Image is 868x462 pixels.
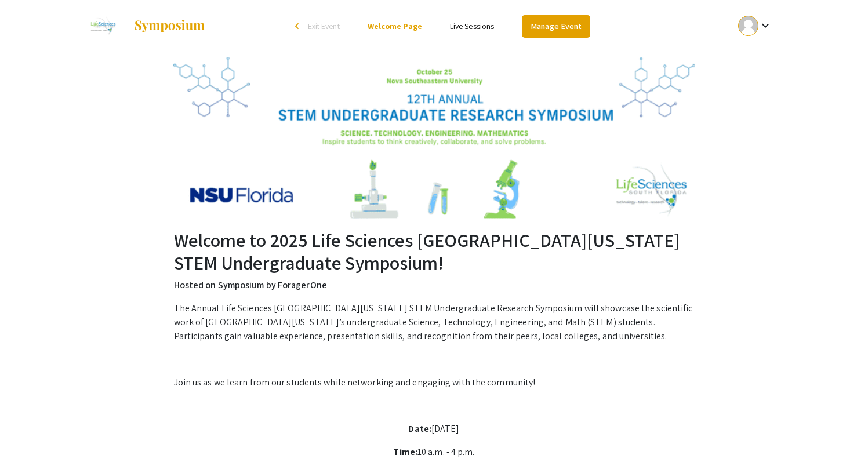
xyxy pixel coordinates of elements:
a: Manage Event [522,15,590,38]
mat-icon: Expand account dropdown [758,19,772,32]
span: Exit Event [308,21,340,31]
iframe: Chat [9,410,49,453]
button: Expand account dropdown [726,13,785,39]
img: Symposium by ForagerOne [133,19,206,33]
strong: Time: [393,446,417,458]
h2: Welcome to 2025 Life Sciences [GEOGRAPHIC_DATA][US_STATE] STEM Undergraduate Symposium! [174,229,695,274]
img: 2025 Life Sciences South Florida STEM Undergraduate Symposium [173,57,695,220]
strong: Date: [408,423,431,435]
p: Join us as we learn from our students while networking and engaging with the community! [174,376,695,390]
p: [DATE] [174,422,695,436]
a: Live Sessions [450,21,494,31]
p: Hosted on Symposium by ForagerOne [174,278,695,292]
p: The Annual Life Sciences [GEOGRAPHIC_DATA][US_STATE] STEM Undergraduate Research Symposium will s... [174,301,695,343]
a: Welcome Page [368,21,422,31]
a: 2025 Life Sciences South Florida STEM Undergraduate Symposium [83,12,206,41]
p: 10 a.m. - 4 p.m. [174,445,695,459]
div: arrow_back_ios [295,23,302,30]
img: 2025 Life Sciences South Florida STEM Undergraduate Symposium [83,12,122,41]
